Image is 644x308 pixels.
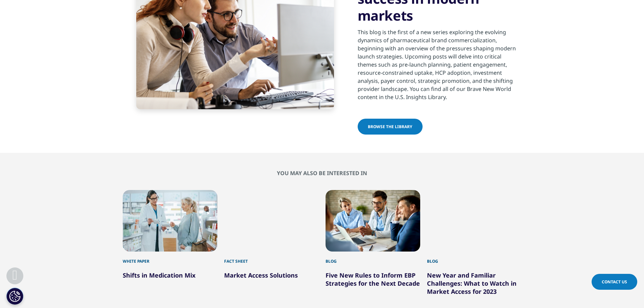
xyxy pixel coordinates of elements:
[6,288,23,305] button: Cookies Settings
[326,271,420,287] a: Five New Rules to Inform EBP Strategies for the Next Decade
[123,252,217,264] div: White Paper
[368,124,412,129] span: BROWSE THE LIBRARY
[358,119,423,135] a: BROWSE THE LIBRARY
[592,274,637,290] a: Contact Us
[427,252,522,264] div: Blog
[326,190,420,304] div: 3 / 6
[123,190,217,304] div: 1 / 6
[224,271,298,279] a: Market Access Solutions
[427,271,517,295] a: New Year and Familiar Challenges: What to Watch in Market Access for 2023
[224,190,319,304] div: 2 / 6
[358,28,522,105] p: This blog is the first of a new series exploring the evolving dynamics of pharmaceutical brand co...
[123,271,195,279] a: Shifts in Medication Mix
[427,190,522,304] div: 4 / 6
[326,252,420,264] div: Blog
[123,170,522,176] h2: You may also be interested in
[602,279,627,285] span: Contact Us
[224,252,319,264] div: Fact Sheet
